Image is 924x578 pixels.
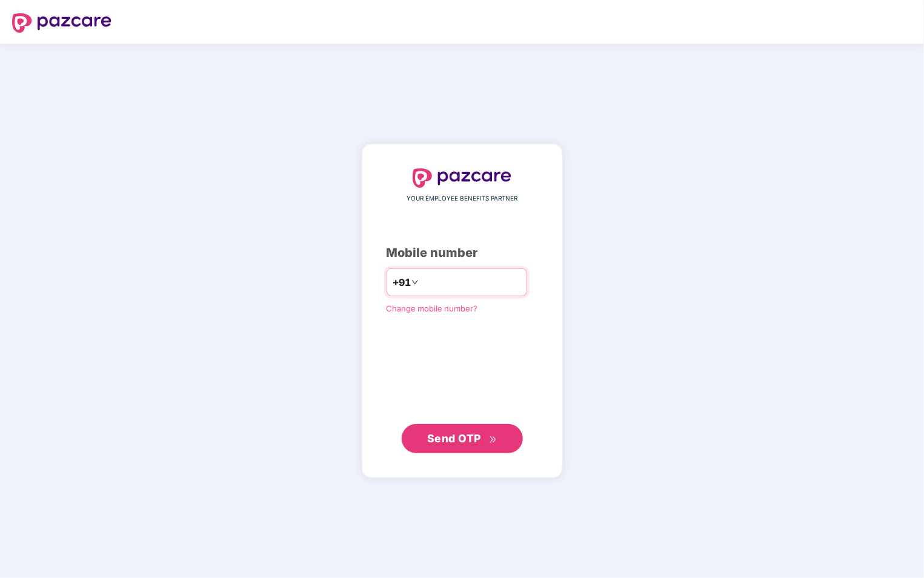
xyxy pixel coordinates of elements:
button: Send OTPdouble-right [402,424,523,453]
img: logo [413,168,512,188]
img: logo [12,13,111,33]
span: double-right [489,436,497,443]
span: YOUR EMPLOYEE BENEFITS PARTNER [407,194,517,204]
span: Send OTP [427,432,481,445]
span: +91 [393,275,411,290]
div: Mobile number [387,244,538,262]
span: down [411,279,419,286]
a: Change mobile number? [387,304,478,313]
